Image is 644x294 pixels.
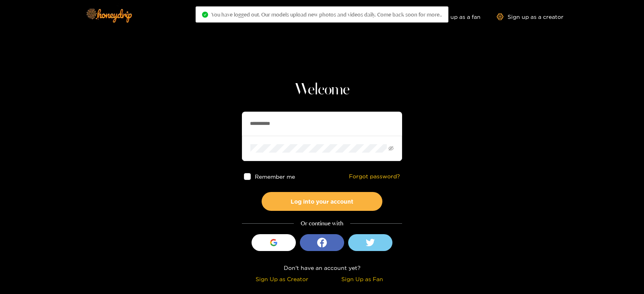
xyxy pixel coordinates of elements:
[244,274,320,284] div: Sign Up as Creator
[242,219,402,228] div: Or continue with
[324,274,400,284] div: Sign Up as Fan
[255,174,295,180] span: Remember me
[242,80,402,100] h1: Welcome
[242,263,402,272] div: Don't have an account yet?
[262,192,382,211] button: Log into your account
[497,13,563,20] a: Sign up as a creator
[211,11,442,18] span: You have logged out. Our models upload new photos and videos daily. Come back soon for more..
[202,12,208,18] span: check-circle
[425,13,481,20] a: Sign up as a fan
[388,146,394,151] span: eye-invisible
[349,173,400,180] a: Forgot password?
